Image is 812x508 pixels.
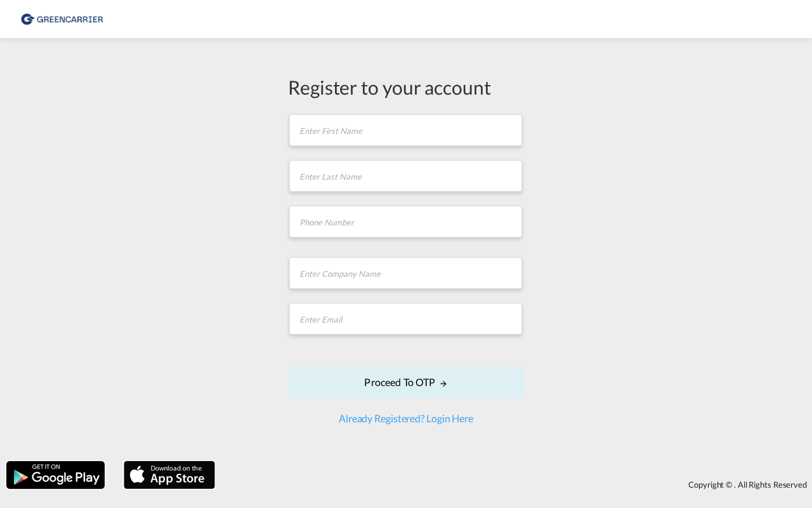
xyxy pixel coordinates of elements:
input: Enter Last Name [289,160,522,192]
img: google.png [5,460,106,490]
input: Phone Number [289,206,522,237]
input: Enter Company Name [289,257,522,289]
md-icon: icon-arrow-right [439,379,448,388]
img: 609dfd708afe11efa14177256b0082fb.png [19,5,105,34]
a: Already Registered? Login Here [339,412,473,424]
div: Copyright © . All Rights Reserved [221,474,812,495]
input: Enter First Name [289,114,522,146]
img: apple.png [122,460,216,490]
button: Proceed to OTPicon-arrow-right [288,366,524,398]
div: Register to your account [288,74,524,100]
input: Enter Email [289,303,522,335]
